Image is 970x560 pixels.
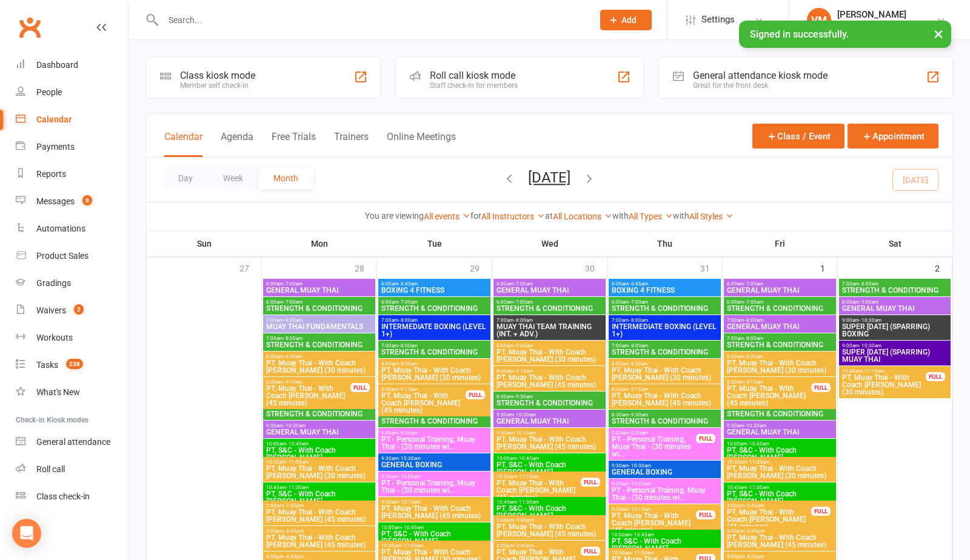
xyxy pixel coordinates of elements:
[16,133,128,161] a: Payments
[611,387,718,392] span: 8:30am
[16,297,128,324] a: Waivers 2
[747,441,769,447] span: - 10:45am
[430,70,518,81] div: Roll call kiosk mode
[632,550,654,556] span: - 11:00am
[286,459,309,465] span: - 11:00am
[726,299,834,305] span: 6:00am
[496,499,603,505] span: 10:45am
[496,318,603,323] span: 7:00am
[726,287,834,294] span: GENERAL MUAY THAI
[496,412,603,418] span: 9:30am
[611,507,697,512] span: 9:30am
[496,456,603,461] span: 10:00am
[750,28,849,40] span: Signed in successfully.
[726,490,834,505] span: PT, S&C - With Coach [PERSON_NAME]
[513,318,533,323] span: - 8:00am
[611,361,718,367] span: 8:00am
[286,485,309,490] span: - 11:30am
[381,392,466,414] span: PT, Muay Thai - With Coach [PERSON_NAME] (45 minutes)
[744,379,763,385] span: - 9:15am
[611,318,718,323] span: 7:00am
[272,131,316,157] button: Free Trials
[381,343,488,348] span: 7:00am
[36,492,90,501] div: Class check-in
[496,394,603,399] span: 8:30am
[470,211,481,221] strong: for
[496,305,603,312] span: STRENGTH & CONDITIONING
[266,318,373,323] span: 7:00am
[513,412,536,418] span: - 10:30am
[283,379,303,385] span: - 9:15am
[266,428,373,436] span: GENERAL MUAY THAI
[36,251,89,261] div: Product Sales
[266,503,373,508] span: 2:00pm
[266,447,373,461] span: PT, S&C - With Coach [PERSON_NAME]
[398,387,418,392] span: - 9:15am
[513,430,536,436] span: - 10:15am
[513,368,533,374] span: - 9:15am
[16,242,128,270] a: Product Sales
[266,323,373,330] span: MUAY THAI FUNDAMENTALS
[381,461,488,468] span: GENERAL BOXING
[381,499,488,505] span: 9:30am
[744,528,764,534] span: - 3:45pm
[266,465,373,479] span: PT, Muay Thai - With Coach [PERSON_NAME] (30 minutes)
[611,468,718,476] span: GENERAL BOXING
[398,343,418,348] span: - 8:00am
[470,258,492,278] div: 29
[528,169,570,186] button: [DATE]
[629,387,648,392] span: - 9:15am
[258,167,313,189] button: Month
[696,434,715,443] div: FULL
[180,70,255,81] div: Class kiosk mode
[266,385,351,407] span: PT, Muay Thai - With Coach [PERSON_NAME] (45 minutes)
[283,281,303,287] span: - 7:00am
[841,368,926,374] span: 10:45am
[611,323,718,338] span: INTERMEDIATE BOXING (LEVEL 1+)
[496,374,603,388] span: PT, Muay Thai - With Coach [PERSON_NAME] (45 minutes)
[365,211,424,221] strong: You are viewing
[16,215,128,242] a: Automations
[16,379,128,406] a: What's New
[16,324,128,352] a: Workouts
[381,525,488,530] span: 10:00am
[283,336,303,341] span: - 8:00am
[381,323,488,338] span: INTERMEDIATE BOXING (LEVEL 1+)
[16,483,128,510] a: Class kiosk mode
[693,70,828,81] div: General attendance kiosk mode
[726,428,834,436] span: GENERAL MUAY THAI
[811,507,831,516] div: FULL
[807,8,831,32] div: VM
[496,368,603,374] span: 8:30am
[935,258,952,278] div: 2
[629,481,651,487] span: - 10:00am
[496,299,603,305] span: 6:00am
[726,465,834,479] span: PT, Muay Thai - With Coach [PERSON_NAME] (30 minutes)
[381,543,488,548] span: 10:30am
[611,418,718,425] span: STRENGTH & CONDITIONING
[377,231,492,256] th: Tue
[496,474,581,479] span: 10:30am
[16,428,128,456] a: General attendance kiosk mode
[266,423,373,428] span: 9:30am
[355,258,376,278] div: 28
[164,131,202,157] button: Calendar
[381,281,488,287] span: 6:00am
[381,505,488,519] span: PT, Muay Thai - With Coach [PERSON_NAME] (45 minutes)
[36,60,78,70] div: Dashboard
[398,281,418,287] span: - 6:45am
[266,410,373,418] span: STRENGTH & CONDITIONING
[811,383,831,392] div: FULL
[36,360,58,370] div: Tasks
[381,367,488,381] span: PT, Muay Thai - With Coach [PERSON_NAME] (30 minutes)
[221,131,253,157] button: Agenda
[744,503,764,508] span: - 2:45pm
[517,499,539,505] span: - 11:30am
[744,281,763,287] span: - 7:00am
[841,318,948,323] span: 9:00am
[401,525,424,530] span: - 10:45am
[381,530,488,545] span: PT, S&C - With Coach [PERSON_NAME]
[283,423,306,428] span: - 10:30am
[266,336,373,341] span: 7:00am
[266,305,373,312] span: STRENGTH & CONDITIONING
